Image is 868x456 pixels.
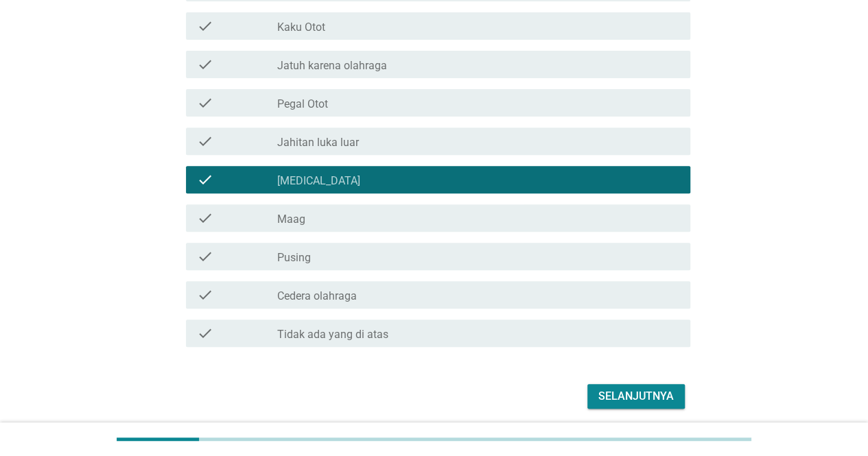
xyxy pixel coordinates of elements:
[277,328,388,341] label: Tidak ada yang di atas
[197,287,213,303] i: check
[197,133,213,149] i: check
[277,59,387,73] label: Jatuh karena olahraga
[197,248,213,265] i: check
[277,174,360,188] label: [MEDICAL_DATA]
[197,325,213,341] i: check
[197,56,213,73] i: check
[277,213,305,226] label: Maag
[197,18,213,34] i: check
[277,97,328,111] label: Pegal Otot
[277,136,359,149] label: Jahitan luka luar
[197,210,213,226] i: check
[197,95,213,111] i: check
[598,388,674,405] div: Selanjutnya
[587,384,685,409] button: Selanjutnya
[277,289,357,303] label: Cedera olahraga
[197,171,213,188] i: check
[277,251,311,265] label: Pusing
[277,21,325,34] label: Kaku Otot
